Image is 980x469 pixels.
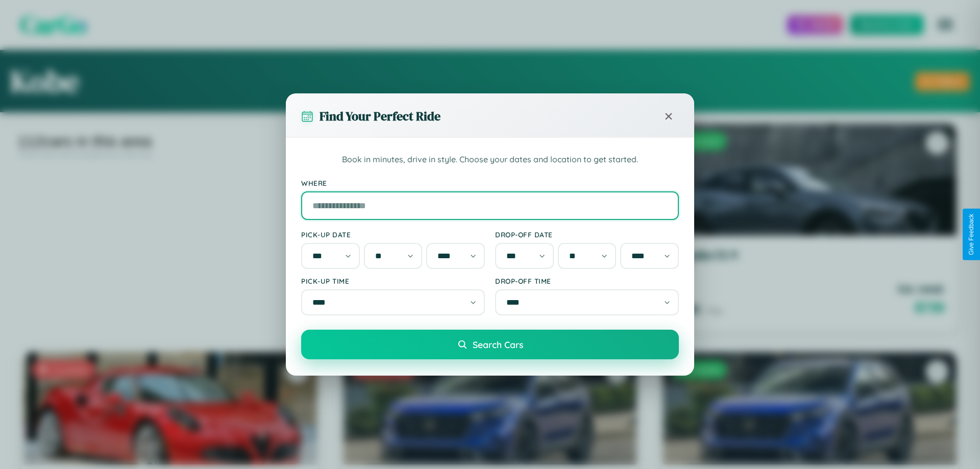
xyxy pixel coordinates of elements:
[320,108,440,125] h3: Find Your Perfect Ride
[495,230,679,239] label: Drop-off Date
[301,230,485,239] label: Pick-up Date
[495,277,679,285] label: Drop-off Time
[301,330,679,359] button: Search Cars
[301,179,679,187] label: Where
[473,339,523,350] span: Search Cars
[301,153,679,166] p: Book in minutes, drive in style. Choose your dates and location to get started.
[301,277,485,285] label: Pick-up Time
